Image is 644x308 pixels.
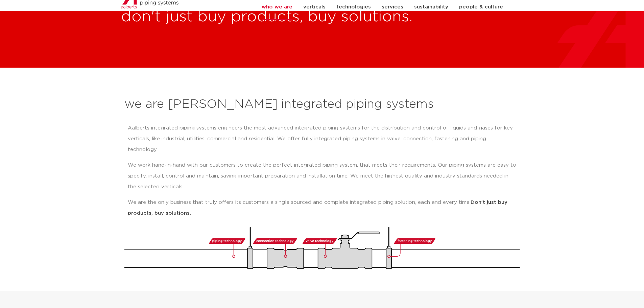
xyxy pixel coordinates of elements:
[128,123,517,155] p: Aalberts integrated piping systems engineers the most advanced integrated piping systems for the ...
[124,96,520,113] h2: we are [PERSON_NAME] integrated piping systems
[128,160,517,192] p: We work hand-in-hand with our customers to create the perfect integrated piping system, that meet...
[128,197,517,219] p: We are the only business that truly offers its customers a single sourced and complete integrated...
